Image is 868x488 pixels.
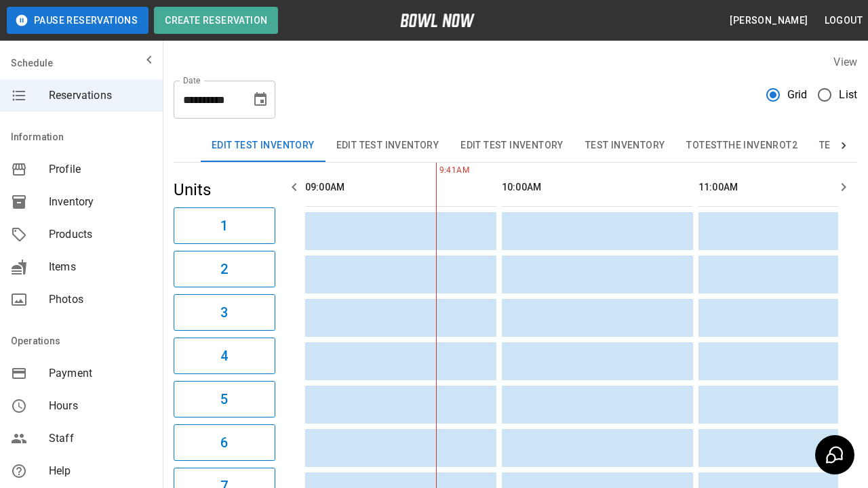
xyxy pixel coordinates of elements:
[724,8,813,33] button: [PERSON_NAME]
[49,161,152,178] span: Profile
[49,430,152,447] span: Staff
[174,179,275,201] h5: Units
[400,14,475,27] img: logo
[49,259,152,275] span: Items
[49,463,152,479] span: Help
[502,168,693,207] th: 10:00AM
[220,215,228,237] h6: 1
[220,432,228,453] h6: 6
[839,87,857,103] span: List
[220,345,228,367] h6: 4
[154,7,278,34] button: Create Reservation
[574,129,676,162] button: Test Inventory
[819,8,868,33] button: Logout
[174,207,275,244] button: 1
[201,129,325,162] button: Edit Test Inventory
[201,129,830,162] div: inventory tabs
[7,7,149,34] button: Pause Reservations
[174,424,275,461] button: 6
[450,129,574,162] button: Edit Test Inventory
[220,388,228,410] h6: 5
[49,87,152,104] span: Reservations
[174,294,275,331] button: 3
[220,258,228,280] h6: 2
[49,398,152,414] span: Hours
[833,56,857,68] label: View
[325,129,450,162] button: Edit Test Inventory
[174,338,275,374] button: 4
[49,194,152,210] span: Inventory
[247,86,274,113] button: Choose date, selected date is Sep 15, 2025
[675,129,808,162] button: TOTESTTHE INVENROT2
[174,251,275,287] button: 2
[220,302,228,323] h6: 3
[49,365,152,382] span: Payment
[49,226,152,243] span: Products
[174,381,275,418] button: 5
[436,164,439,178] span: 9:41AM
[787,87,808,103] span: Grid
[49,291,152,308] span: Photos
[305,168,496,207] th: 09:00AM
